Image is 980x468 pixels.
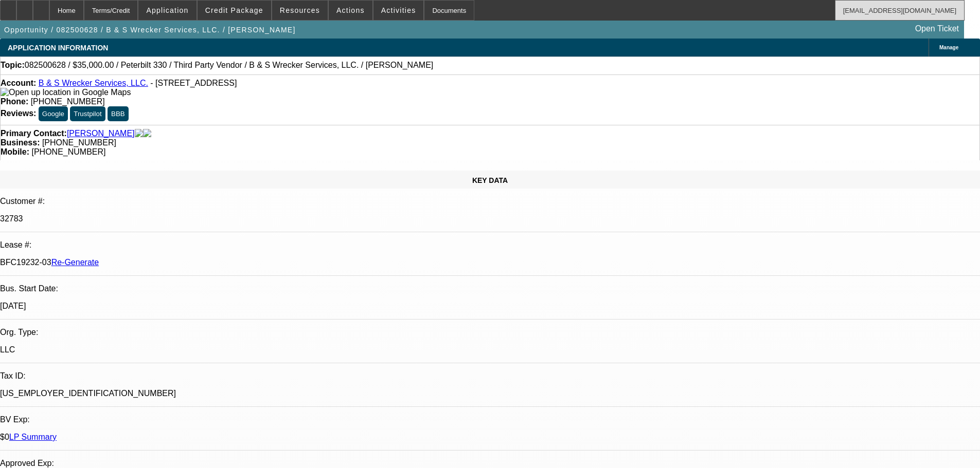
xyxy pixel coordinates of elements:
span: [PHONE_NUMBER] [42,138,116,147]
span: Manage [939,45,958,50]
strong: Phone: [1,97,28,106]
strong: Account: [1,79,36,87]
span: [PHONE_NUMBER] [31,147,105,156]
a: [PERSON_NAME] [67,129,135,138]
span: 082500628 / $35,000.00 / Peterbilt 330 / Third Party Vendor / B & S Wrecker Services, LLC. / [PER... [25,61,433,70]
button: Actions [329,1,372,20]
strong: Reviews: [1,109,36,118]
a: LP Summary [9,433,57,441]
button: BBB [108,106,129,121]
a: B & S Wrecker Services, LLC. [39,79,148,87]
a: View Google Maps [1,88,131,97]
strong: Topic: [1,61,25,70]
a: Open Ticket [911,20,963,38]
button: Resources [272,1,328,20]
button: Activities [373,1,424,20]
span: Application [146,6,188,14]
button: Application [138,1,196,20]
span: Credit Package [205,6,263,14]
span: [PHONE_NUMBER] [31,97,105,106]
button: Trustpilot [70,106,105,121]
span: Resources [280,6,320,14]
strong: Business: [1,138,40,147]
img: Open up location in Google Maps [1,88,131,97]
button: Credit Package [198,1,271,20]
span: KEY DATA [472,176,508,184]
span: Activities [381,6,416,14]
span: APPLICATION INFORMATION [8,44,108,52]
span: - [STREET_ADDRESS] [150,79,237,87]
strong: Primary Contact: [1,129,67,138]
img: linkedin-icon.png [143,129,151,138]
strong: Mobile: [1,147,29,156]
img: facebook-icon.png [135,129,143,138]
a: Re-Generate [51,258,99,267]
span: Actions [336,6,365,14]
button: Google [39,106,68,121]
span: Opportunity / 082500628 / B & S Wrecker Services, LLC. / [PERSON_NAME] [4,26,296,34]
